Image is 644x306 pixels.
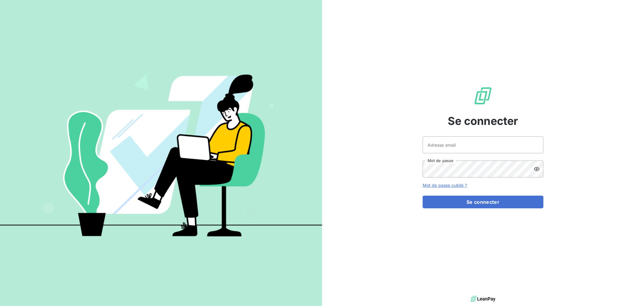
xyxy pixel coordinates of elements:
img: logo [471,295,495,304]
img: Logo LeanPay [473,86,493,106]
button: Se connecter [423,196,543,208]
span: Se connecter [448,113,518,129]
a: Mot de passe oublié ? [423,183,467,188]
input: placeholder [423,136,543,153]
